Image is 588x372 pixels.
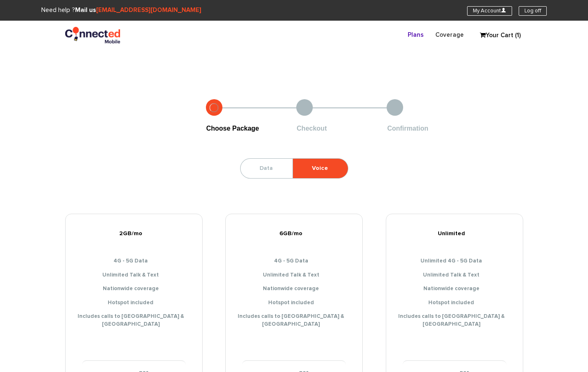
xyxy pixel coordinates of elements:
[72,231,196,237] h5: 2GB/mo
[72,313,196,328] li: Includes calls to [GEOGRAPHIC_DATA] & [GEOGRAPHIC_DATA]
[72,258,196,265] li: 4G - 5G Data
[297,125,327,132] span: Checkout
[232,231,356,237] h5: 6GB/mo
[72,299,196,307] li: Hotspot included
[392,272,517,279] li: Unlimited Talk & Text
[392,258,517,265] li: Unlimited 4G - 5G Data
[72,285,196,293] li: Nationwide coverage
[232,272,356,279] li: Unlimited Talk & Text
[293,159,347,178] a: Voice
[232,313,356,328] li: Includes calls to [GEOGRAPHIC_DATA] & [GEOGRAPHIC_DATA]
[41,7,201,13] span: Need help ?
[402,27,430,43] a: Plans
[241,159,292,178] a: Data
[75,7,201,13] strong: Mail us
[392,231,517,237] h5: Unlimited
[206,125,259,132] span: Choose Package
[547,332,588,372] iframe: Chat Widget
[476,29,517,42] a: Your Cart (1)
[430,27,470,43] a: Coverage
[392,285,517,293] li: Nationwide coverage
[72,272,196,279] li: Unlimited Talk & Text
[232,258,356,265] li: 4G - 5G Data
[392,299,517,307] li: Hotspot included
[96,7,201,13] a: [EMAIL_ADDRESS][DOMAIN_NAME]
[392,313,517,328] li: Includes calls to [GEOGRAPHIC_DATA] & [GEOGRAPHIC_DATA]
[501,7,506,13] i: U
[387,125,428,132] span: Confirmation
[519,6,547,16] a: Log off
[467,6,512,16] a: My AccountU
[232,285,356,293] li: Nationwide coverage
[232,299,356,307] li: Hotspot included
